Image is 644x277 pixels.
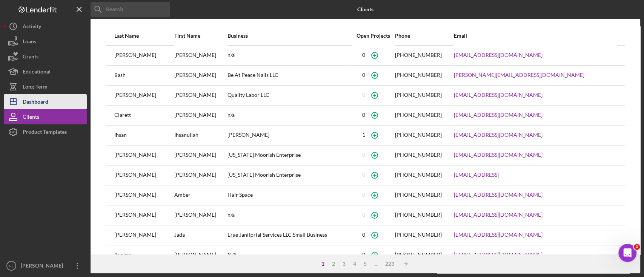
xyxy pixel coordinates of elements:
[227,226,352,245] div: Erae Janitorial Services LLC Small Business
[4,124,87,139] button: Product Templates
[370,261,381,267] div: ...
[454,252,543,258] a: [EMAIL_ADDRESS][DOMAIN_NAME]
[227,146,352,165] div: [US_STATE] Moorish Enterprise
[227,46,352,65] div: n/a
[4,19,87,34] button: Activity
[352,33,394,39] div: Open Projects
[114,86,174,105] div: [PERSON_NAME]
[174,246,227,265] div: [PERSON_NAME]
[227,33,352,39] div: Business
[227,86,352,105] div: Quality Labor LLC
[362,192,365,198] div: 0
[114,106,174,125] div: Clarett
[174,126,227,145] div: Ihsanullah
[395,232,442,238] div: [PHONE_NUMBER]
[114,246,174,265] div: Rucker
[23,49,38,66] div: Grants
[454,132,543,138] a: [EMAIL_ADDRESS][DOMAIN_NAME]
[114,126,174,145] div: Ihsan
[454,72,584,78] a: [PERSON_NAME][EMAIL_ADDRESS][DOMAIN_NAME]
[227,66,352,85] div: Be At Peace Nails LLC
[227,246,352,265] div: N/A
[114,166,174,185] div: [PERSON_NAME]
[23,109,39,126] div: Clients
[454,52,543,58] a: [EMAIL_ADDRESS][DOMAIN_NAME]
[23,124,67,141] div: Product Templates
[454,112,543,118] a: [EMAIL_ADDRESS][DOMAIN_NAME]
[4,109,87,124] button: Clients
[395,192,442,198] div: [PHONE_NUMBER]
[362,92,365,98] div: 0
[23,94,48,111] div: Dashboard
[23,64,51,81] div: Educational
[634,244,640,250] span: 1
[174,146,227,165] div: [PERSON_NAME]
[395,33,453,39] div: Phone
[362,172,365,178] div: 0
[362,112,365,118] div: 0
[454,92,543,98] a: [EMAIL_ADDRESS][DOMAIN_NAME]
[227,186,352,205] div: Hair Space
[454,172,499,178] a: [EMAIL_ADDRESS]
[4,258,87,273] button: NL[PERSON_NAME]
[227,126,352,145] div: [PERSON_NAME]
[114,33,174,39] div: Last Name
[357,6,373,12] b: Clients
[395,132,442,138] div: [PHONE_NUMBER]
[339,261,349,267] div: 3
[395,152,442,158] div: [PHONE_NUMBER]
[23,19,41,36] div: Activity
[4,34,87,49] button: Loans
[362,212,365,218] div: 0
[362,252,365,258] div: 0
[454,192,543,198] a: [EMAIL_ADDRESS][DOMAIN_NAME]
[114,186,174,205] div: [PERSON_NAME]
[395,92,442,98] div: [PHONE_NUMBER]
[454,33,616,39] div: Email
[174,33,227,39] div: First Name
[362,152,365,158] div: 0
[114,206,174,225] div: [PERSON_NAME]
[114,146,174,165] div: [PERSON_NAME]
[227,166,352,185] div: [US_STATE] Moorish Enterprise
[349,261,360,267] div: 4
[227,206,352,225] div: n/a
[395,112,442,118] div: [PHONE_NUMBER]
[381,261,398,267] div: 223
[174,86,227,105] div: [PERSON_NAME]
[454,212,543,218] a: [EMAIL_ADDRESS][DOMAIN_NAME]
[114,226,174,245] div: [PERSON_NAME]
[19,258,68,275] div: [PERSON_NAME]
[360,261,370,267] div: 5
[174,46,227,65] div: [PERSON_NAME]
[4,79,87,94] button: Long-Term
[9,264,14,268] text: NL
[4,94,87,109] button: Dashboard
[395,212,442,218] div: [PHONE_NUMBER]
[618,244,636,262] iframe: Intercom live chat
[23,34,36,51] div: Loans
[174,166,227,185] div: [PERSON_NAME]
[23,79,48,96] div: Long-Term
[4,49,87,64] button: Grants
[362,72,365,78] div: 0
[362,132,365,138] div: 1
[395,72,442,78] div: [PHONE_NUMBER]
[395,252,442,258] div: [PHONE_NUMBER]
[227,106,352,125] div: n/a
[328,261,339,267] div: 2
[4,64,87,79] button: Educational
[91,2,170,17] input: Search
[174,206,227,225] div: [PERSON_NAME]
[454,152,543,158] a: [EMAIL_ADDRESS][DOMAIN_NAME]
[174,66,227,85] div: [PERSON_NAME]
[454,232,543,238] a: [EMAIL_ADDRESS][DOMAIN_NAME]
[174,226,227,245] div: Jada
[318,261,328,267] div: 1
